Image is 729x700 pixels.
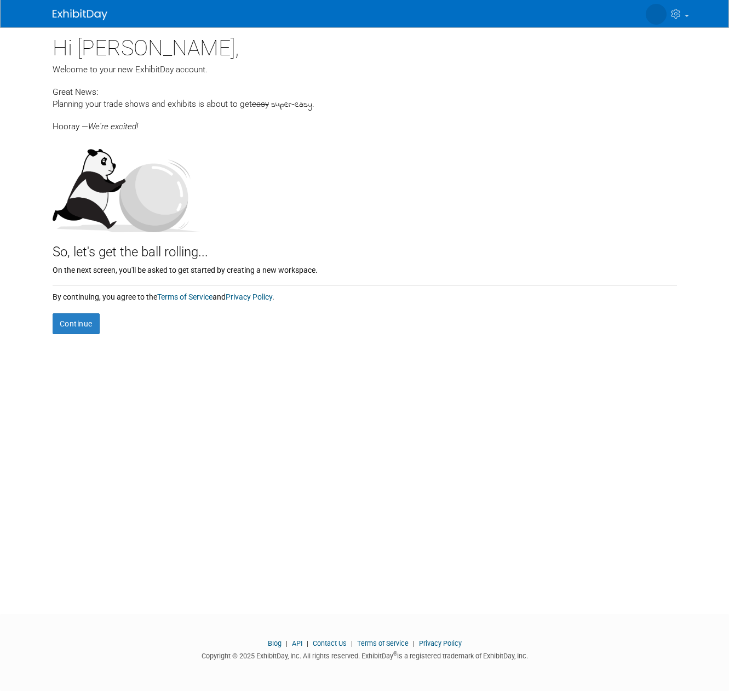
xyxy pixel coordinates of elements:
a: Privacy Policy [226,292,272,301]
div: Welcome to your new ExhibitDay account. [53,64,677,76]
span: | [283,639,290,647]
span: | [410,639,417,647]
div: Planning your trade shows and exhibits is about to get . [53,98,677,111]
a: Blog [268,639,282,647]
a: Terms of Service [157,292,213,301]
a: Contact Us [313,639,347,647]
div: By continuing, you agree to the and . [53,286,677,302]
img: Jon Roemke [646,4,667,25]
span: easy [252,99,269,109]
img: ExhibitDay [53,9,107,20]
a: Terms of Service [357,639,409,647]
a: API [292,639,302,647]
img: Let's get the ball rolling [53,138,200,232]
div: Hi [PERSON_NAME], [53,27,677,64]
span: super-easy [271,99,312,111]
sup: ® [393,651,397,657]
button: Continue [53,313,100,334]
div: So, let's get the ball rolling... [53,232,677,262]
div: On the next screen, you'll be asked to get started by creating a new workspace. [53,262,677,276]
span: We're excited! [88,122,138,131]
span: | [348,639,355,647]
div: Hooray — [53,111,677,133]
a: Privacy Policy [419,639,462,647]
div: Great News: [53,85,677,98]
span: | [304,639,311,647]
